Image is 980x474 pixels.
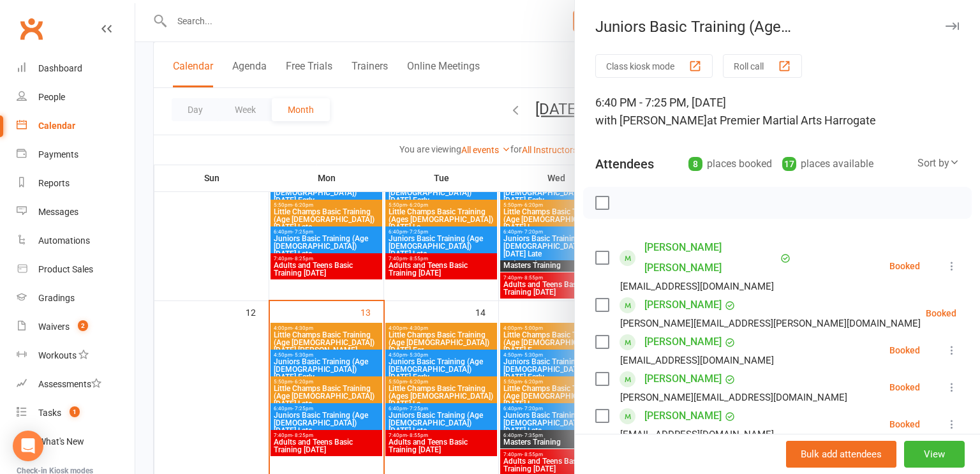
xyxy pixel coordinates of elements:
[889,346,920,355] div: Booked
[644,369,722,389] a: [PERSON_NAME]
[595,114,707,127] span: with [PERSON_NAME]
[644,237,777,278] a: [PERSON_NAME] [PERSON_NAME]
[38,121,75,131] div: Calendar
[17,198,135,226] a: Messages
[38,350,77,360] div: Workouts
[17,226,135,255] a: Automations
[620,389,847,406] div: [PERSON_NAME][EMAIL_ADDRESS][DOMAIN_NAME]
[70,406,80,417] span: 1
[782,155,873,173] div: places available
[644,332,722,352] a: [PERSON_NAME]
[786,441,896,468] button: Bulk add attendees
[595,155,654,173] div: Attendees
[13,431,43,461] div: Open Intercom Messenger
[620,352,774,369] div: [EMAIL_ADDRESS][DOMAIN_NAME]
[15,13,47,45] a: Clubworx
[917,155,960,172] div: Sort by
[782,157,796,171] div: 17
[38,436,84,447] div: What's New
[38,322,70,332] div: Waivers
[38,178,70,188] div: Reports
[17,399,135,427] a: Tasks 1
[38,92,65,102] div: People
[620,315,921,332] div: [PERSON_NAME][EMAIL_ADDRESS][PERSON_NAME][DOMAIN_NAME]
[78,320,88,331] span: 2
[17,284,135,313] a: Gradings
[926,309,956,318] div: Booked
[620,278,774,295] div: [EMAIL_ADDRESS][DOMAIN_NAME]
[575,18,980,36] div: Juniors Basic Training (Age [DEMOGRAPHIC_DATA]) [DATE] Late
[723,54,802,78] button: Roll call
[17,140,135,169] a: Payments
[17,427,135,456] a: What's New
[38,408,61,418] div: Tasks
[595,94,960,130] div: 6:40 PM - 7:25 PM, [DATE]
[17,255,135,284] a: Product Sales
[644,295,722,315] a: [PERSON_NAME]
[904,441,965,468] button: View
[17,83,135,112] a: People
[17,341,135,370] a: Workouts
[38,293,75,303] div: Gradings
[889,420,920,429] div: Booked
[644,406,722,426] a: [PERSON_NAME]
[38,149,78,159] div: Payments
[17,370,135,399] a: Assessments
[17,54,135,83] a: Dashboard
[38,63,82,73] div: Dashboard
[688,157,702,171] div: 8
[17,169,135,198] a: Reports
[17,313,135,341] a: Waivers 2
[889,383,920,392] div: Booked
[38,235,90,246] div: Automations
[707,114,876,127] span: at Premier Martial Arts Harrogate
[620,426,774,443] div: [EMAIL_ADDRESS][DOMAIN_NAME]
[688,155,772,173] div: places booked
[38,207,78,217] div: Messages
[17,112,135,140] a: Calendar
[889,262,920,270] div: Booked
[38,379,101,389] div: Assessments
[38,264,93,274] div: Product Sales
[595,54,713,78] button: Class kiosk mode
